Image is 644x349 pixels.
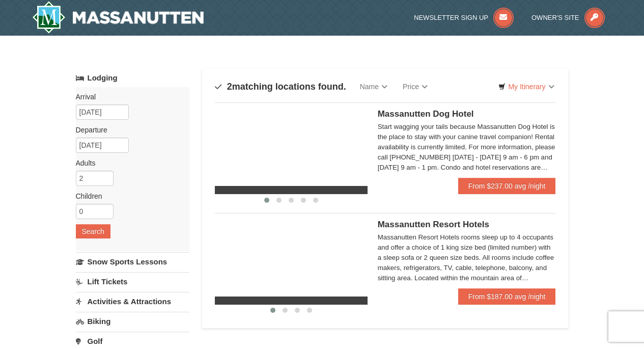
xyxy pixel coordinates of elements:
a: Price [395,76,435,97]
div: Start wagging your tails because Massanutten Dog Hotel is the place to stay with your canine trav... [378,122,556,173]
label: Adults [76,158,182,168]
button: Search [76,224,110,238]
a: Snow Sports Lessons [76,252,189,271]
span: Owner's Site [531,14,579,21]
span: Massanutten Dog Hotel [378,109,474,119]
a: Activities & Attractions [76,292,189,311]
a: Owner's Site [531,14,605,21]
a: From $187.00 avg /night [458,288,556,305]
span: Newsletter Sign Up [414,14,488,21]
a: Lift Tickets [76,272,189,291]
a: Newsletter Sign Up [414,14,514,21]
a: Biking [76,312,189,331]
label: Children [76,191,182,201]
div: Massanutten Resort Hotels rooms sleep up to 4 occupants and offer a choice of 1 king size bed (li... [378,232,556,283]
span: Massanutten Resort Hotels [378,220,489,229]
img: Massanutten Resort Logo [32,1,204,34]
label: Departure [76,125,182,135]
a: Lodging [76,69,189,87]
a: Name [352,76,395,97]
a: My Itinerary [492,79,561,94]
label: Arrival [76,92,182,102]
a: From $237.00 avg /night [458,178,556,194]
a: Massanutten Resort [32,1,204,34]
